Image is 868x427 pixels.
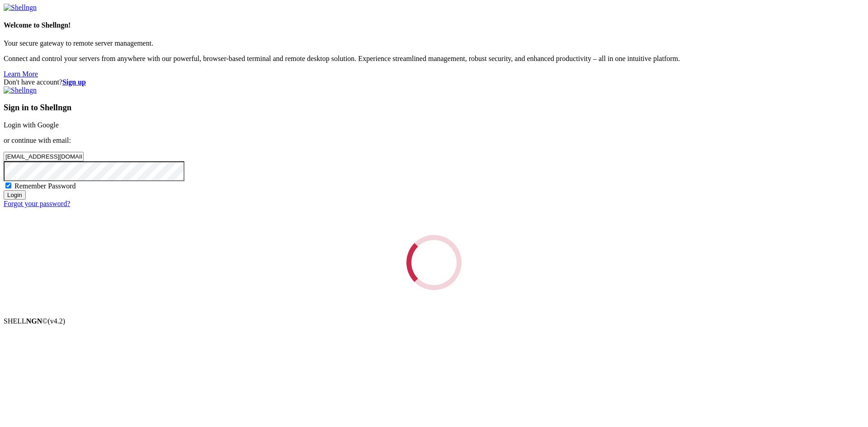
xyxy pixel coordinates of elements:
p: Your secure gateway to remote server management. [4,39,864,47]
img: Shellngn [4,86,37,94]
a: Login with Google [4,121,59,129]
input: Remember Password [5,183,11,188]
p: Connect and control your servers from anywhere with our powerful, browser-based terminal and remo... [4,55,864,63]
a: Sign up [62,78,86,86]
input: Login [4,190,26,200]
a: Learn More [4,70,38,78]
p: or continue with email: [4,136,864,145]
div: Don't have account? [4,78,864,86]
span: SHELL © [4,317,65,325]
span: 4.2.0 [48,317,66,325]
h3: Sign in to Shellngn [4,103,864,113]
b: NGN [26,317,42,325]
a: Forgot your password? [4,200,70,207]
span: Remember Password [14,182,76,190]
img: Shellngn [4,4,37,12]
div: Loading... [406,235,462,290]
h4: Welcome to Shellngn! [4,21,864,29]
input: Email address [4,152,84,161]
